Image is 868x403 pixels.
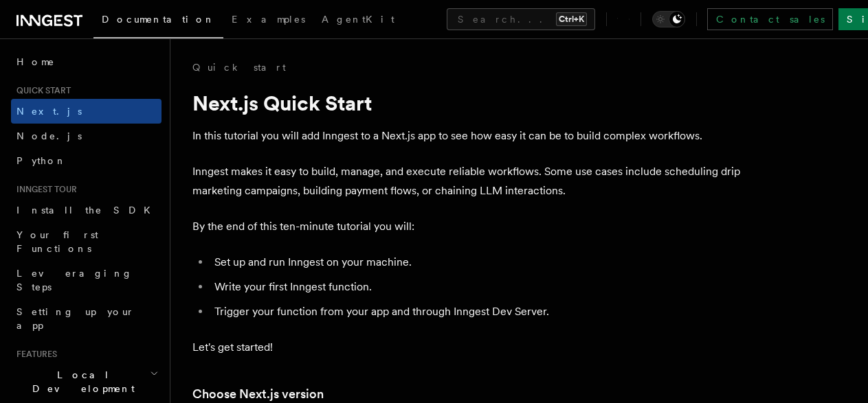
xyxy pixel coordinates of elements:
a: AgentKit [313,4,403,37]
a: Setting up your app [11,299,162,338]
p: Inngest makes it easy to build, manage, and execute reliable workflows. Some use cases include sc... [192,162,742,200]
span: Features [11,349,57,360]
p: In this tutorial you will add Inngest to a Next.js app to see how easy it can be to build complex... [192,126,742,146]
a: Python [11,148,162,173]
span: Examples [232,14,305,25]
li: Write your first Inngest function. [210,277,742,297]
a: Your first Functions [11,222,162,261]
p: Let's get started! [192,338,742,357]
span: Python [16,155,67,166]
a: Install the SDK [11,198,162,222]
span: AgentKit [322,14,394,25]
span: Leveraging Steps [16,268,133,292]
button: Search...Ctrl+K [447,8,595,30]
span: Install the SDK [16,205,159,216]
span: Local Development [11,368,150,395]
a: Leveraging Steps [11,261,162,299]
a: Home [11,49,162,74]
span: Next.js [16,106,82,117]
a: Contact sales [707,8,833,30]
h1: Next.js Quick Start [192,91,742,115]
li: Set up and run Inngest on your machine. [210,253,742,272]
kbd: Ctrl+K [556,12,587,26]
li: Trigger your function from your app and through Inngest Dev Server. [210,302,742,321]
span: Home [16,55,55,69]
button: Local Development [11,362,162,401]
span: Quick start [11,85,71,96]
span: Node.js [16,130,82,141]
p: By the end of this ten-minute tutorial you will: [192,217,742,236]
a: Documentation [93,4,223,38]
span: Inngest tour [11,184,77,195]
button: Toggle dark mode [652,11,685,27]
a: Next.js [11,99,162,124]
a: Examples [223,4,313,37]
a: Node.js [11,124,162,148]
span: Setting up your app [16,306,135,331]
span: Documentation [102,14,215,25]
a: Quick start [192,60,286,74]
span: Your first Functions [16,229,98,254]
